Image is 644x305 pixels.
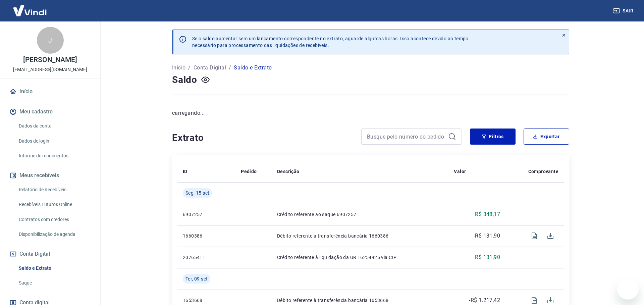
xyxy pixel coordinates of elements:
[16,276,92,290] a: Saque
[229,64,231,72] p: /
[16,134,92,148] a: Dados de login
[617,278,639,300] iframe: Botão para abrir a janela de mensagens
[183,233,230,239] p: 1660386
[612,5,636,17] button: Sair
[172,64,185,72] a: Início
[183,168,187,175] p: ID
[172,109,569,117] p: carregando...
[526,228,542,244] span: Visualizar
[183,297,230,304] p: 1653668
[16,119,92,133] a: Dados da conta
[13,66,87,73] p: [EMAIL_ADDRESS][DOMAIN_NAME]
[172,73,197,87] h4: Saldo
[475,210,500,218] p: R$ 348,17
[277,233,443,239] p: Débito referente à transferência bancária 1660386
[188,64,191,72] p: /
[8,0,52,21] img: Vindi
[542,228,558,244] span: Download
[192,35,469,49] p: Se o saldo aumentar sem um lançamento correspondente no extrato, aguarde algumas horas. Isso acon...
[183,211,230,218] p: 6907257
[8,247,92,261] button: Conta Digital
[23,56,77,63] p: [PERSON_NAME]
[172,131,353,145] h4: Extrato
[16,213,92,226] a: Contratos com credores
[16,149,92,163] a: Informe de rendimentos
[8,104,92,119] button: Meu cadastro
[8,84,92,99] a: Início
[185,275,208,282] span: Ter, 09 set
[16,183,92,197] a: Relatório de Recebíveis
[16,198,92,211] a: Recebíveis Futuros Online
[475,253,500,261] p: R$ 131,90
[194,64,226,72] a: Conta Digital
[454,168,466,175] p: Valor
[524,129,569,145] button: Exportar
[241,168,257,175] p: Pedido
[37,27,64,54] div: J
[277,297,443,304] p: Débito referente à transferência bancária 1653668
[183,254,230,261] p: 20765411
[474,232,500,240] p: -R$ 131,90
[367,132,445,142] input: Busque pelo número do pedido
[185,190,209,196] span: Seg, 15 set
[16,261,92,275] a: Saldo e Extrato
[8,168,92,183] button: Meus recebíveis
[277,254,443,261] p: Crédito referente à liquidação da UR 16254925 via CIP
[469,296,500,304] p: -R$ 1.217,42
[470,129,516,145] button: Filtros
[277,168,300,175] p: Descrição
[16,227,92,241] a: Disponibilização de agenda
[277,211,443,218] p: Crédito referente ao saque 6907257
[528,168,558,175] p: Comprovante
[234,64,272,72] p: Saldo e Extrato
